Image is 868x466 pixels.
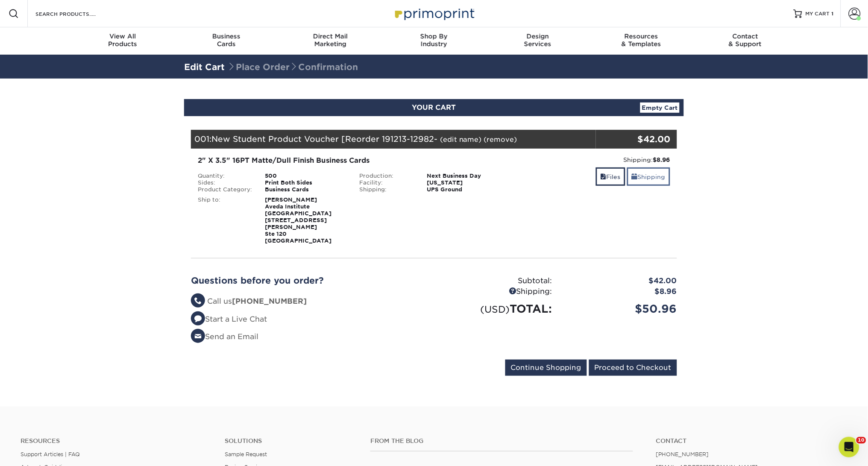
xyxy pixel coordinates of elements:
[521,155,670,164] div: Shipping:
[382,27,486,55] a: Shop ByIndustry
[632,173,638,180] span: shipping
[191,130,596,149] div: 001:
[559,286,683,297] div: $8.96
[259,173,353,179] div: 500
[839,437,859,457] iframe: Intercom live chat
[596,133,671,146] div: $42.00
[420,173,515,179] div: Next Business Day
[191,332,258,341] a: Send an Email
[370,437,633,445] h4: From the Blog
[353,186,421,193] div: Shipping:
[191,275,428,286] h2: Questions before you order?
[211,134,437,144] span: New Student Product Voucher [Reorder 191213-12982-
[596,167,625,186] a: Files
[601,173,607,180] span: files
[589,27,693,55] a: Resources& Templates
[191,186,259,193] div: Product Category:
[35,9,118,19] input: SEARCH PRODUCTS.....
[382,32,486,40] span: Shop By
[559,275,683,287] div: $42.00
[259,179,353,186] div: Print Both Sides
[198,155,508,166] div: 2" X 3.5" 16PT Matte/Dull Finish Business Cards
[191,296,428,307] li: Call us
[420,186,515,193] div: UPS Ground
[71,27,175,55] a: View AllProducts
[481,304,510,315] small: (USD)
[265,196,332,244] strong: [PERSON_NAME] Aveda Institute [GEOGRAPHIC_DATA] [STREET_ADDRESS][PERSON_NAME] Ste 120 [GEOGRAPHIC...
[21,437,212,445] h4: Resources
[486,32,589,48] div: Services
[589,32,693,48] div: & Templates
[486,32,589,40] span: Design
[693,32,797,48] div: & Support
[382,32,486,48] div: Industry
[191,179,259,186] div: Sides:
[693,27,797,55] a: Contact& Support
[440,135,482,144] a: (edit name)
[589,32,693,40] span: Resources
[412,103,456,111] span: YOUR CART
[175,32,279,48] div: Cards
[225,451,267,457] a: Sample Request
[486,27,589,55] a: DesignServices
[175,27,279,55] a: BusinessCards
[653,156,670,163] strong: $8.96
[279,27,382,55] a: Direct MailMarketing
[191,315,267,323] a: Start a Live Chat
[279,32,382,48] div: Marketing
[191,196,259,244] div: Ship to:
[484,135,517,144] a: (remove)
[71,32,175,48] div: Products
[184,62,225,72] a: Edit Cart
[856,437,866,444] span: 10
[175,32,279,40] span: Business
[232,297,307,305] strong: [PHONE_NUMBER]
[434,286,559,297] div: Shipping:
[656,437,847,445] a: Contact
[391,4,477,23] img: Primoprint
[693,32,797,40] span: Contact
[627,167,670,186] a: Shipping
[656,451,709,457] a: [PHONE_NUMBER]
[279,32,382,40] span: Direct Mail
[505,360,587,376] input: Continue Shopping
[559,301,683,317] div: $50.96
[353,173,421,179] div: Production:
[832,11,834,17] span: 1
[806,10,830,18] span: MY CART
[434,275,559,287] div: Subtotal:
[420,179,515,186] div: [US_STATE]
[225,437,358,445] h4: Solutions
[589,360,677,376] input: Proceed to Checkout
[259,186,353,193] div: Business Cards
[353,179,421,186] div: Facility:
[434,301,559,317] div: TOTAL:
[640,103,680,113] a: Empty Cart
[71,32,175,40] span: View All
[227,62,358,72] span: Place Order Confirmation
[191,173,259,179] div: Quantity:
